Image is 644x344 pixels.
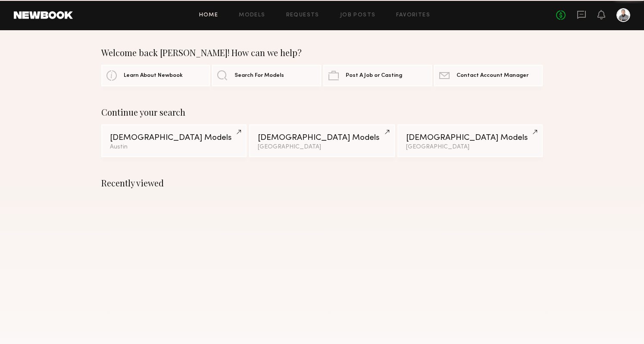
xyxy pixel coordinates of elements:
span: Post A Job or Casting [346,73,402,79]
div: [DEMOGRAPHIC_DATA] Models [110,134,238,142]
div: Welcome back [PERSON_NAME]! How can we help? [101,47,543,58]
a: Learn About Newbook [101,65,210,86]
a: Post A Job or Casting [323,65,432,86]
a: [DEMOGRAPHIC_DATA] Models[GEOGRAPHIC_DATA] [397,124,543,157]
div: [DEMOGRAPHIC_DATA] Models [258,134,386,142]
a: Search For Models [212,65,321,86]
div: Recently viewed [101,178,543,188]
div: Continue your search [101,107,543,117]
div: Austin [110,144,238,150]
div: [DEMOGRAPHIC_DATA] Models [406,134,534,142]
a: Requests [286,13,319,18]
a: Home [199,13,219,18]
span: Contact Account Manager [456,73,528,79]
a: Favorites [396,13,430,18]
a: Job Posts [340,13,376,18]
a: Contact Account Manager [434,65,543,86]
a: Models [239,13,265,18]
div: [GEOGRAPHIC_DATA] [258,144,386,150]
a: [DEMOGRAPHIC_DATA] ModelsAustin [101,124,247,157]
a: [DEMOGRAPHIC_DATA] Models[GEOGRAPHIC_DATA] [249,124,394,157]
span: Learn About Newbook [124,73,183,79]
div: [GEOGRAPHIC_DATA] [406,144,534,150]
span: Search For Models [234,73,284,79]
